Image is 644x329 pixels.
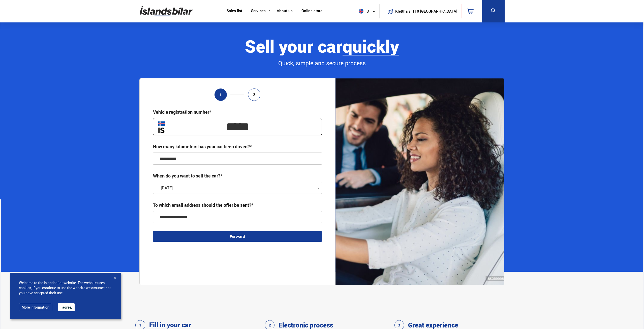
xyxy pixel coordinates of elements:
[22,305,49,310] font: More information
[397,9,455,13] button: Klettháls, 110 [GEOGRAPHIC_DATA]
[343,34,399,58] font: quickly
[220,92,222,97] font: 1
[4,2,19,17] button: Open LiveChat chat interface
[365,9,369,14] font: is
[301,8,322,13] font: Online store
[230,234,245,239] font: Forward
[153,173,222,179] font: When do you want to sell the car?*
[153,109,211,115] font: Vehicle registration number*
[251,8,266,13] font: Services
[19,280,111,295] font: Welcome to the Íslandsbílar website. The website uses cookies, if you continue to use the website...
[153,143,252,149] font: How many kilometers has your car been driven?*
[140,3,193,19] img: G0Ugv5HjCgRt.svg
[277,9,293,14] a: About us
[245,34,343,58] font: Sell ​​your car
[227,9,242,14] a: Sales list
[251,9,266,13] button: Services
[227,8,242,13] font: Sales list
[359,9,363,14] img: svg+xml;base64,PHN2ZyB4bWxucz0iaHR0cDovL3d3dy53My5vcmcvMjAwMC9zdmciIHdpZHRoPSI1MTIiIGhlaWdodD0iNT...
[384,4,457,18] a: Klettháls, 110 [GEOGRAPHIC_DATA]
[357,4,379,19] button: is
[395,9,457,14] font: Klettháls, 110 [GEOGRAPHIC_DATA]
[278,59,366,67] font: Quick, simple and secure process
[253,92,255,97] font: 2
[153,231,322,242] button: Forward
[153,202,253,208] font: To which email address should the offer be sent?*
[60,305,72,310] font: I agree.
[301,9,322,14] a: Online store
[19,303,52,311] a: More information
[277,8,293,13] font: About us
[58,303,75,311] button: I agree.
